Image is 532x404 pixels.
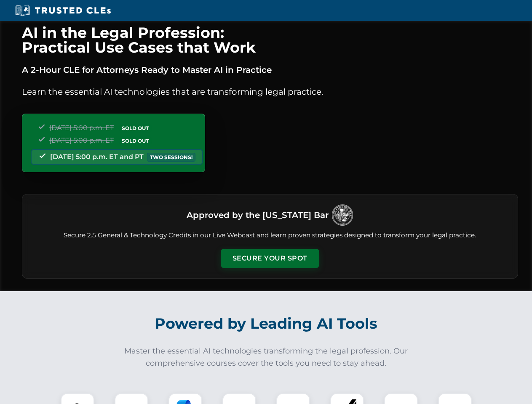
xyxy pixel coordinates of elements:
h3: Approved by the [US_STATE] Bar [187,207,329,223]
span: SOLD OUT [119,124,152,133]
p: A 2-Hour CLE for Attorneys Ready to Master AI in Practice [22,63,518,77]
span: [DATE] 5:00 p.m. ET [49,124,114,132]
span: [DATE] 5:00 p.m. ET [49,136,114,144]
h2: Powered by Leading AI Tools [33,309,500,338]
img: Trusted CLEs [13,4,113,17]
p: Secure 2.5 General & Technology Credits in our Live Webcast and learn proven strategies designed ... [32,231,508,240]
p: Master the essential AI technologies transforming the legal profession. Our comprehensive courses... [119,345,414,369]
img: Logo [332,205,353,226]
button: Secure Your Spot [221,249,319,268]
h1: AI in the Legal Profession: Practical Use Cases that Work [22,25,518,55]
p: Learn the essential AI technologies that are transforming legal practice. [22,85,518,98]
span: SOLD OUT [119,136,152,145]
